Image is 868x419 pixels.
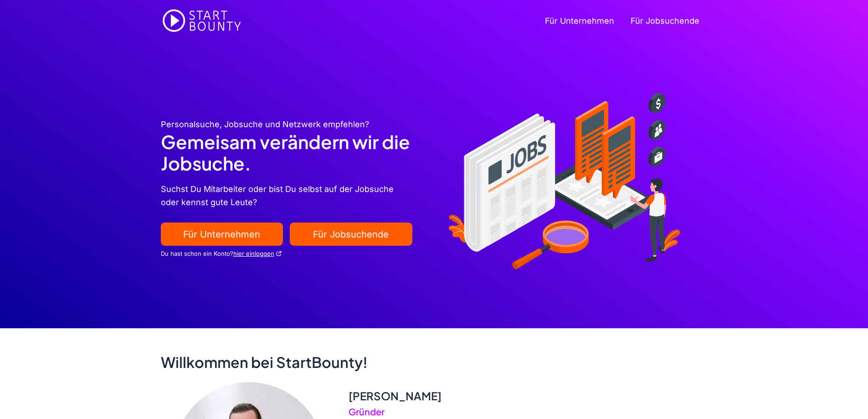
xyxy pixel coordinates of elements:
nav: Seiten-Navigation [537,3,708,39]
h4: [PERSON_NAME] [349,389,708,403]
a: Für Unternehmen [537,3,622,39]
h2: Willkommen bei StartBounty! [161,353,708,371]
h5: Gründer [349,407,708,416]
h1: Gemeisam verändern wir die Jobsuche. [161,131,412,174]
a: Für Unternehmen [161,222,283,246]
a: Für Jobsuchende [290,222,412,246]
p: Suchst Du Mitarbeiter oder bist Du selbst auf der Jobsuche oder kennst gute Leute? [161,183,412,209]
a: hier einloggen [233,250,274,257]
p: Personalsuche, Jobsuche und Netzwerk empfehlen? [161,105,412,131]
a: Für Jobsuchende [622,3,708,39]
div: Du hast schon ein Konto? [161,247,412,260]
